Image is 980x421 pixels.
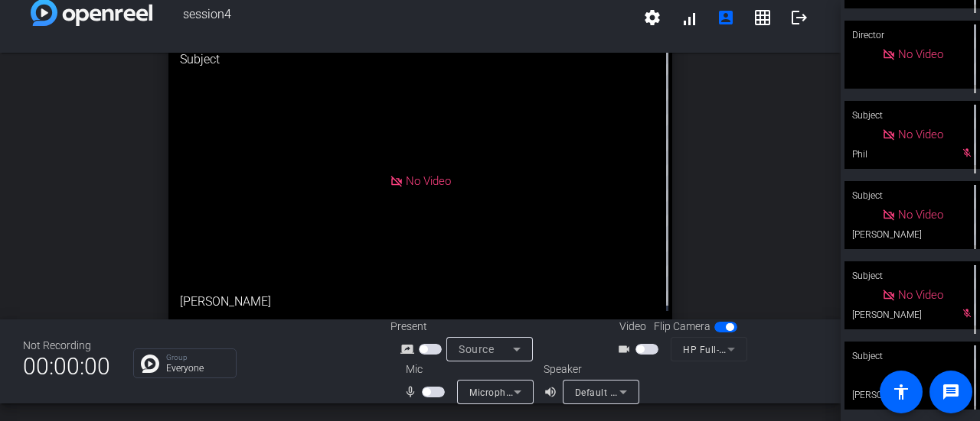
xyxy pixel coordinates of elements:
p: Group [166,354,228,361]
mat-icon: videocam_outline [617,340,635,358]
span: No Video [898,288,943,302]
mat-icon: message [942,383,960,401]
div: Mic [390,361,544,377]
div: Subject [168,39,673,80]
div: Subject [844,261,980,290]
p: Everyone [166,364,228,373]
mat-icon: screen_share_outline [400,340,419,358]
div: Subject [844,181,980,210]
mat-icon: logout [790,8,808,27]
span: Microphone Array (Intel® Smart Sound Technology (Intel® SST)) [469,386,757,398]
span: Video [619,319,646,335]
mat-icon: settings [643,8,661,27]
div: Subject [844,342,980,371]
span: No Video [406,173,451,187]
span: Flip Camera [654,319,710,335]
mat-icon: mic_none [403,383,422,401]
div: Not Recording [23,338,110,354]
mat-icon: volume_up [544,383,562,401]
div: Speaker [544,361,635,377]
span: Source [459,343,494,355]
mat-icon: accessibility [892,383,910,401]
div: Subject [844,101,980,130]
span: No Video [898,47,943,61]
img: Chat Icon [141,355,159,373]
span: No Video [898,208,943,222]
span: 00:00:00 [23,348,110,385]
div: Present [390,319,544,335]
span: Default - Speakers (Realtek(R) Audio) [575,386,740,398]
span: No Video [898,128,943,141]
mat-icon: account_box [717,8,735,27]
div: Director [844,21,980,50]
mat-icon: grid_on [753,8,772,27]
